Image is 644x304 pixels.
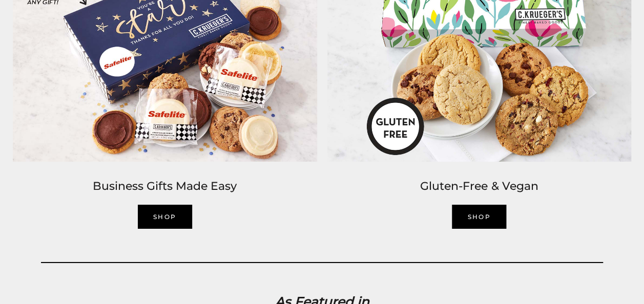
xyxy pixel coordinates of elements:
h2: Gluten-Free & Vegan [327,177,632,196]
a: Shop [452,205,506,229]
h2: Business Gifts Made Easy [13,177,317,196]
a: SHOP [138,205,192,229]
